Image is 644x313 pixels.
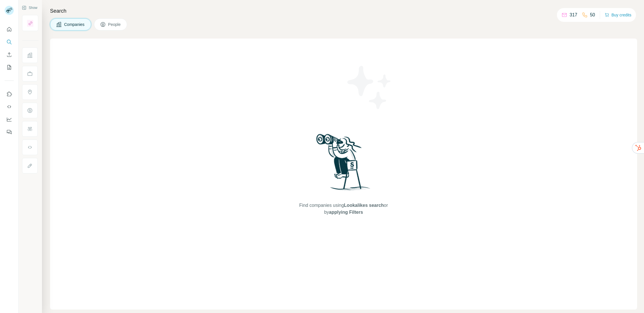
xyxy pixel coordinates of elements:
span: Companies [64,22,85,27]
p: 50 [590,12,595,18]
button: Quick start [5,24,14,35]
span: applying Filters [329,210,363,215]
button: Use Surfe on LinkedIn [5,89,14,99]
p: 317 [570,12,577,18]
span: People [108,22,121,27]
button: Dashboard [5,114,14,125]
button: Buy credits [605,11,631,19]
button: Use Surfe API [5,102,14,112]
button: Enrich CSV [5,49,14,60]
button: Show [18,3,41,12]
img: Surfe Illustration - Woman searching with binoculars [314,132,373,196]
button: Search [5,37,14,47]
button: My lists [5,62,14,72]
span: Lookalikes search [344,203,384,208]
img: Surfe Illustration - Stars [344,62,395,113]
button: Feedback [5,127,14,137]
h4: Search [50,7,637,15]
span: Find companies using or by [298,202,390,216]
